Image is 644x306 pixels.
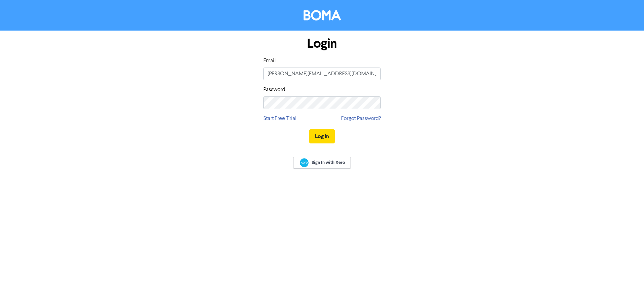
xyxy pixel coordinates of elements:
[309,129,335,143] button: Log In
[312,160,345,166] span: Sign In with Xero
[341,115,381,123] a: Forgot Password?
[263,115,297,123] a: Start Free Trial
[263,36,381,51] h1: Login
[304,10,341,20] img: BOMA Logo
[263,57,276,65] label: Email
[610,274,644,306] iframe: Chat Widget
[293,157,351,169] a: Sign In with Xero
[263,86,285,94] label: Password
[300,158,309,167] img: Xero logo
